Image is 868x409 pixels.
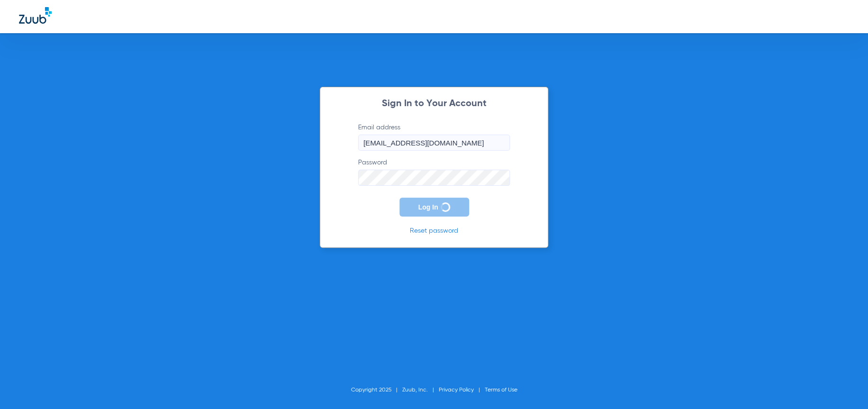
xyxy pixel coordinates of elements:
img: Zuub Logo [19,7,52,24]
input: Password [358,170,510,186]
h2: Sign In to Your Account [344,99,524,109]
a: Terms of Use [485,387,517,393]
span: Log In [418,203,438,211]
label: Email address [358,123,510,151]
input: Email address [358,135,510,151]
a: Reset password [410,227,458,234]
li: Zuub, Inc. [402,385,439,395]
button: Log In [399,198,469,217]
label: Password [358,158,510,186]
a: Privacy Policy [439,387,474,393]
li: Copyright 2025 [351,385,402,395]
